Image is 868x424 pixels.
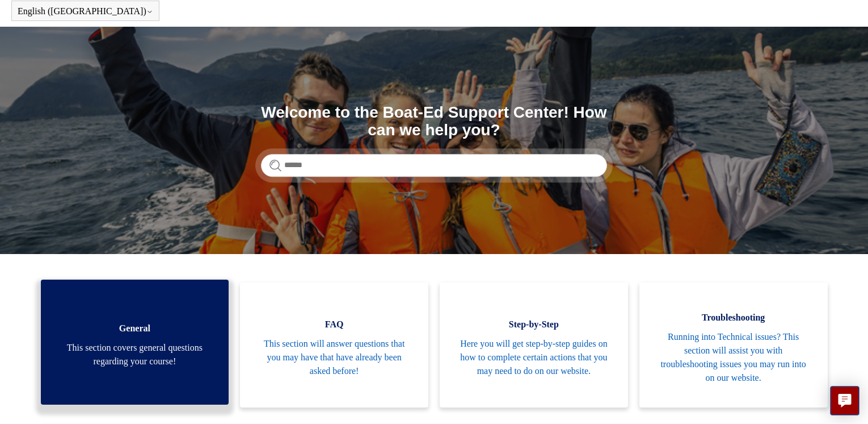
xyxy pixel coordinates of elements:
[639,282,828,408] a: Troubleshooting Running into Technical issues? This section will assist you with troubleshooting ...
[457,318,611,331] span: Step-by-Step
[440,282,628,408] a: Step-by-Step Here you will get step-by-step guides on how to complete certain actions that you ma...
[58,341,212,368] span: This section covers general questions regarding your course!
[830,386,859,415] button: Live chat
[18,6,153,16] button: English ([GEOGRAPHIC_DATA])
[257,318,411,331] span: FAQ
[58,322,212,335] span: General
[261,154,607,177] input: Search
[41,280,229,405] a: General This section covers general questions regarding your course!
[457,337,611,378] span: Here you will get step-by-step guides on how to complete certain actions that you may need to do ...
[257,337,411,378] span: This section will answer questions that you may have that have already been asked before!
[656,311,811,325] span: Troubleshooting
[240,282,428,408] a: FAQ This section will answer questions that you may have that have already been asked before!
[656,330,811,385] span: Running into Technical issues? This section will assist you with troubleshooting issues you may r...
[261,104,607,139] h1: Welcome to the Boat-Ed Support Center! How can we help you?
